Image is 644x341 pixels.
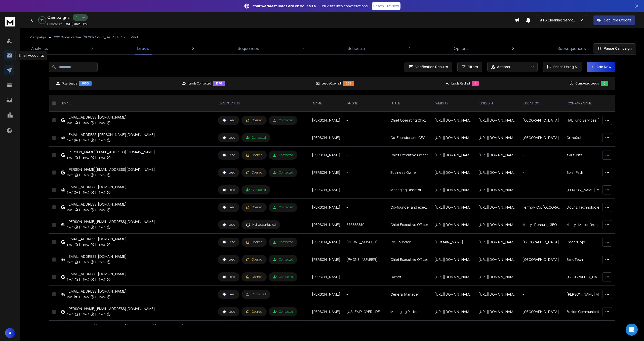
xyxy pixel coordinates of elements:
td: [PERSON_NAME] [309,112,343,129]
div: 627 [343,81,354,86]
td: - [519,181,563,199]
td: [URL][DOMAIN_NAME] [431,251,475,268]
td: [URL][DOMAIN_NAME] [475,112,519,129]
a: Analytics [28,42,51,54]
td: [URL][DOMAIN_NAME] [431,303,475,321]
div: [EMAIL_ADDRESS][DOMAIN_NAME] [67,237,127,242]
a: Schedule [345,42,368,54]
p: Step 1 [67,260,73,265]
p: Step 1 [67,312,73,317]
td: Co-founder and executive director [387,199,431,216]
p: Schedule [348,45,365,51]
td: - [343,164,387,181]
div: Lead [222,309,235,314]
div: Open Intercom Messenger [626,324,638,336]
p: Step 2 [83,260,89,265]
td: [PERSON_NAME] Personnel Ltd [563,181,608,199]
a: Sequences [235,42,262,54]
div: Contacted [273,240,293,244]
th: location [519,95,563,112]
p: Step 2 [83,155,89,160]
a: Leads [134,42,152,54]
div: 0 [601,81,608,86]
p: Step 3 [99,207,106,212]
div: Opened [246,170,262,175]
p: Actions [497,64,510,69]
p: Analytics [31,45,48,51]
p: Step 2 [83,207,89,212]
p: Step 3 [99,225,106,230]
button: Get Free Credits [593,15,635,25]
button: Pause Campaign [593,43,636,53]
span: Verification Results [413,64,448,69]
p: | [95,312,96,317]
button: A [5,328,15,338]
div: Contacted [273,170,293,175]
div: Opened [246,118,262,122]
div: Lead [222,292,235,297]
p: | [79,207,80,212]
div: Email Accounts [15,51,47,60]
div: Lead [222,257,235,262]
p: | [95,294,96,299]
td: CoderDojo [563,234,608,251]
div: Contacted [246,188,266,192]
td: [URL][DOMAIN_NAME][PERSON_NAME] [475,286,519,303]
p: Step 3 [99,190,106,195]
div: Contacted [246,292,266,296]
td: [PERSON_NAME] [309,216,343,234]
div: [PERSON_NAME][EMAIL_ADDRESS][DOMAIN_NAME] [67,150,155,155]
td: 876885819 [343,216,387,234]
div: Contacted [246,136,266,140]
p: Step 2 [83,242,89,247]
div: [PERSON_NAME][EMAIL_ADDRESS][DOMAIN_NAME] [67,306,155,311]
p: Step 3 [99,155,106,160]
td: [URL][DOMAIN_NAME] [431,112,475,129]
td: [GEOGRAPHIC_DATA] [563,268,608,286]
td: [PERSON_NAME] [309,181,343,199]
td: [PERSON_NAME] [309,286,343,303]
div: Contacted [273,153,293,157]
th: Phone [343,95,387,112]
td: Co-Founder [387,234,431,251]
td: - [343,181,387,199]
td: Solar Path [563,164,608,181]
button: Add New [587,62,615,72]
td: Business Owner [387,164,431,181]
td: Chief Operating Officer [387,112,431,129]
p: | [79,277,80,282]
td: CEO [387,321,431,338]
td: [URL][DOMAIN_NAME][PERSON_NAME] [475,164,519,181]
div: 1176 [213,81,225,86]
td: General Manager [387,286,431,303]
div: [EMAIL_ADDRESS][PERSON_NAME][DOMAIN_NAME] [67,132,155,137]
div: Opened [246,310,262,314]
td: [PERSON_NAME] [309,234,343,251]
p: Step 1 [67,120,73,125]
div: Lead [222,275,235,279]
td: SimoTech [563,251,608,268]
td: [GEOGRAPHIC_DATA] [519,321,563,338]
p: | [79,260,80,265]
td: Kearys Motor Group [563,216,608,234]
td: [PERSON_NAME] [309,303,343,321]
td: OrthoXel [563,129,608,147]
td: [PERSON_NAME] [309,268,343,286]
td: [URL][DOMAIN_NAME] [431,129,475,147]
td: [URL][DOMAIN_NAME] [431,199,475,216]
td: [URL][DOMAIN_NAME][PERSON_NAME] [475,129,519,147]
p: Step 3 [99,138,106,143]
p: | [95,173,96,178]
td: Fermoy, Co. [GEOGRAPHIC_DATA], [GEOGRAPHIC_DATA] [519,199,563,216]
td: [URL][DOMAIN_NAME] [475,303,519,321]
p: Step 3 [99,277,106,282]
p: Step 1 [67,207,73,212]
td: Chief Executive Officer [387,147,431,164]
div: Opened [246,275,262,279]
div: Opened [246,153,262,157]
p: Step 2 [83,277,89,282]
td: HAL Fund Services [GEOGRAPHIC_DATA] [563,112,608,129]
h1: Campaigns [47,14,70,20]
p: Subsequences [557,45,586,51]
